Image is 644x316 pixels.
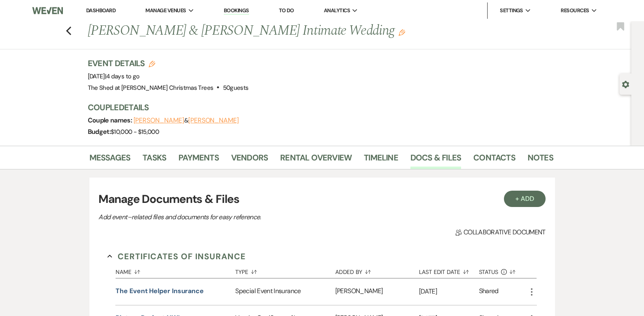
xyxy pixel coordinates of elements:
[88,72,140,80] span: [DATE]
[89,151,131,169] a: Messages
[622,80,629,88] button: Open lead details
[410,151,461,169] a: Docs & Files
[134,116,239,125] span: &
[399,29,405,36] button: Edit
[88,58,249,69] h3: Event Details
[105,72,140,80] span: |
[419,286,479,297] p: [DATE]
[88,21,454,41] h1: [PERSON_NAME] & [PERSON_NAME] Intimate Wedding
[235,278,335,305] div: Special Event Insurance
[479,286,499,297] div: Shared
[106,72,139,80] span: 4 days to go
[188,117,239,124] button: [PERSON_NAME]
[279,7,294,14] a: To Do
[134,117,184,124] button: [PERSON_NAME]
[473,151,515,169] a: Contacts
[479,269,499,275] span: Status
[178,151,219,169] a: Payments
[335,263,419,278] button: Added By
[86,7,116,14] a: Dashboard
[364,151,398,169] a: Timeline
[88,127,111,136] span: Budget:
[111,128,159,136] span: $10,000 - $15,000
[419,263,479,278] button: Last Edit Date
[88,102,545,113] h3: Couple Details
[145,7,186,15] span: Manage Venues
[528,151,553,169] a: Notes
[32,2,63,19] img: Weven Logo
[98,212,384,223] p: Add event–related files and documents for easy reference.
[88,116,134,125] span: Couple names:
[223,84,249,92] span: 50 guests
[500,7,523,15] span: Settings
[561,7,589,15] span: Resources
[324,7,350,15] span: Analytics
[88,84,214,92] span: The Shed at [PERSON_NAME] Christmas Trees
[280,151,352,169] a: Rental Overview
[231,151,268,169] a: Vendors
[98,191,545,208] h3: Manage Documents & Files
[116,286,204,296] button: The Event Helper Insurance
[335,278,419,305] div: [PERSON_NAME]
[504,191,546,207] button: + Add
[479,263,527,278] button: Status
[235,263,335,278] button: Type
[224,7,249,15] a: Bookings
[455,227,545,237] span: Collaborative document
[143,151,166,169] a: Tasks
[107,250,246,263] button: Certificates of Insurance
[116,263,235,278] button: Name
